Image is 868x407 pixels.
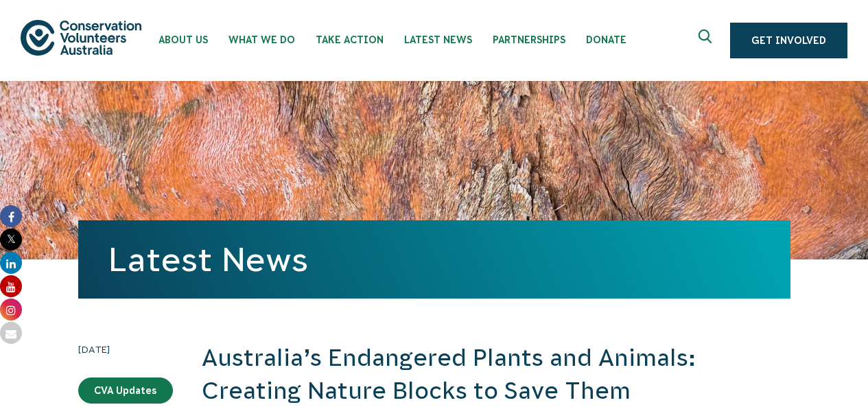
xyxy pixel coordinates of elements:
span: Expand search box [699,30,716,51]
time: [DATE] [78,342,173,357]
button: Expand search box Close search box [690,24,723,57]
span: Latest News [404,34,472,45]
span: Take Action [316,34,384,45]
h2: Australia’s Endangered Plants and Animals: Creating Nature Blocks to Save Them [202,342,790,407]
span: About Us [159,34,208,45]
img: logo.svg [21,20,141,55]
span: Donate [586,34,626,45]
a: CVA Updates [78,377,173,404]
a: Latest News [108,241,308,278]
span: What We Do [228,34,295,45]
span: Partnerships [493,34,565,45]
a: Get Involved [730,23,847,58]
